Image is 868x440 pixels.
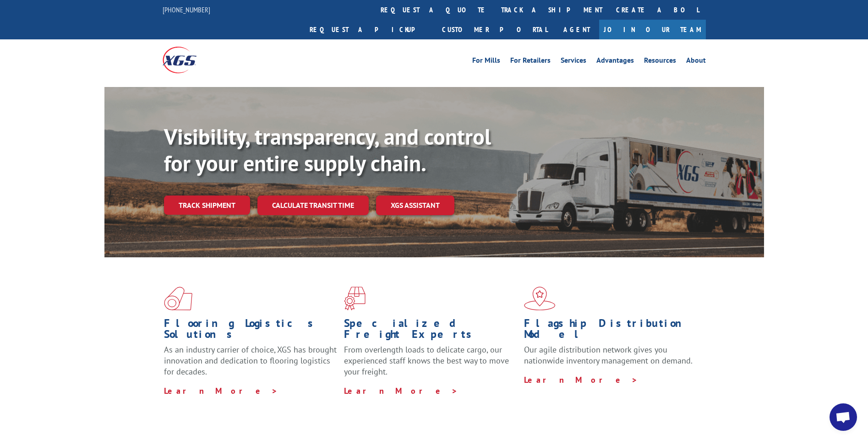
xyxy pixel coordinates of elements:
[344,287,366,310] img: xgs-icon-focused-on-flooring-red
[344,318,517,344] h1: Specialized Freight Experts
[376,196,454,215] a: XGS ASSISTANT
[524,287,556,310] img: xgs-icon-flagship-distribution-model-red
[830,403,857,431] div: Open chat
[164,196,250,215] a: Track shipment
[435,20,554,39] a: Customer Portal
[344,386,458,396] a: Learn More >
[524,344,693,366] span: Our agile distribution network gives you nationwide inventory management on demand.
[257,196,369,215] a: Calculate transit time
[524,375,638,385] a: Learn More >
[686,57,706,67] a: About
[164,318,337,344] h1: Flooring Logistics Solutions
[303,20,435,39] a: Request a pickup
[510,57,551,67] a: For Retailers
[599,20,706,39] a: Join Our Team
[164,122,491,177] b: Visibility, transparency, and control for your entire supply chain.
[164,386,278,396] a: Learn More >
[472,57,500,67] a: For Mills
[596,57,634,67] a: Advantages
[344,344,517,385] p: From overlength loads to delicate cargo, our experienced staff knows the best way to move your fr...
[164,287,192,310] img: xgs-icon-total-supply-chain-intelligence-red
[644,57,676,67] a: Resources
[554,20,599,39] a: Agent
[164,344,337,377] span: As an industry carrier of choice, XGS has brought innovation and dedication to flooring logistics...
[163,5,210,14] a: [PHONE_NUMBER]
[561,57,586,67] a: Services
[524,318,697,344] h1: Flagship Distribution Model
